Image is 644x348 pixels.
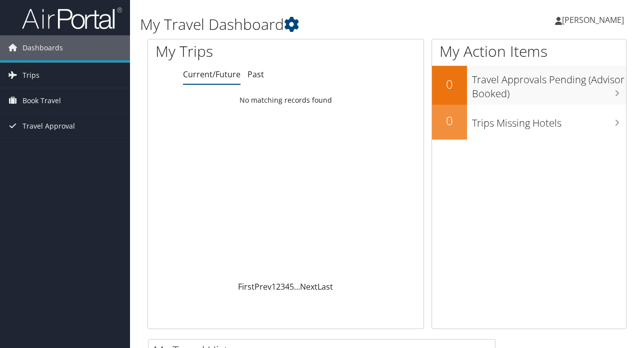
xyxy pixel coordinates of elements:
a: 4 [285,281,289,292]
h2: 0 [432,112,467,129]
span: Dashboards [22,35,63,60]
h1: My Action Items [432,41,626,62]
a: Past [247,69,264,80]
a: Current/Future [183,69,240,80]
a: 2 [276,281,280,292]
h1: My Trips [155,41,301,62]
a: First [238,281,254,292]
a: 1 [271,281,276,292]
span: [PERSON_NAME] [562,14,624,25]
span: … [294,281,300,292]
a: 0Trips Missing Hotels [432,105,626,140]
h3: Travel Approvals Pending (Advisor Booked) [472,68,626,101]
a: 5 [289,281,294,292]
a: Prev [254,281,271,292]
span: Travel Approval [22,114,75,139]
a: 0Travel Approvals Pending (Advisor Booked) [432,66,626,104]
a: 3 [280,281,285,292]
h1: My Travel Dashboard [140,14,469,35]
td: No matching records found [148,91,423,109]
h3: Trips Missing Hotels [472,111,626,130]
a: Next [300,281,317,292]
h2: 0 [432,76,467,93]
a: [PERSON_NAME] [555,5,634,35]
img: airportal-logo.png [22,6,122,30]
span: Book Travel [22,88,61,113]
span: Trips [22,63,39,88]
a: Last [317,281,333,292]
